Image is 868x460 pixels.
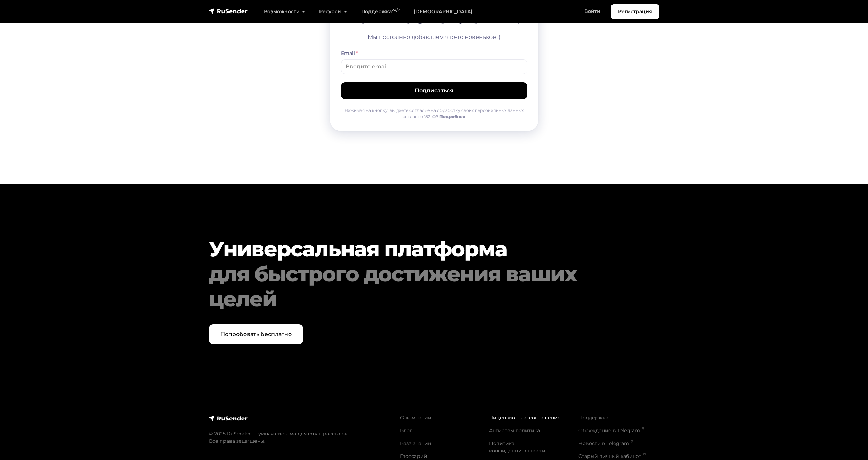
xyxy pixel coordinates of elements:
[611,4,659,19] a: Регистрация
[392,8,400,13] sup: 24/7
[439,114,465,119] a: Подробнее
[341,50,527,57] div: Email
[341,82,527,99] button: Подписаться
[341,33,527,41] div: Мы постоянно добавляем что-то новенькое :)
[257,5,312,19] a: Возможности
[312,5,354,19] a: Ресурсы
[407,5,479,19] a: [DEMOGRAPHIC_DATA]
[209,324,303,344] a: Попробовать бесплатно
[489,427,540,434] a: Антиспам политика
[354,5,407,19] a: Поддержка24/7
[341,59,527,74] input: Введите email
[400,414,431,421] a: О компании
[489,440,545,454] a: Политика конфиденциальности
[578,453,646,459] a: Старый личный кабинет
[577,4,607,18] a: Войти
[400,427,412,434] a: Блог
[578,440,633,446] a: Новости в Telegram
[209,262,621,312] div: для быстрого достижения ваших целей
[209,430,392,445] p: © 2025 RuSender — умная система для email рассылок. Все права защищены.
[209,8,248,15] img: RuSender
[209,237,621,312] h2: Универсальная платформа
[341,107,527,120] p: Нажимая на кнопку, вы даете согласие на обработку своих персональных данных согласно 152-ФЗ.
[400,453,427,459] a: Глоссарий
[578,414,608,421] a: Поддержка
[489,414,561,421] a: Лицензионное соглашение
[209,415,248,422] img: RuSender
[400,440,431,446] a: База знаний
[578,427,644,434] a: Обсуждение в Telegram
